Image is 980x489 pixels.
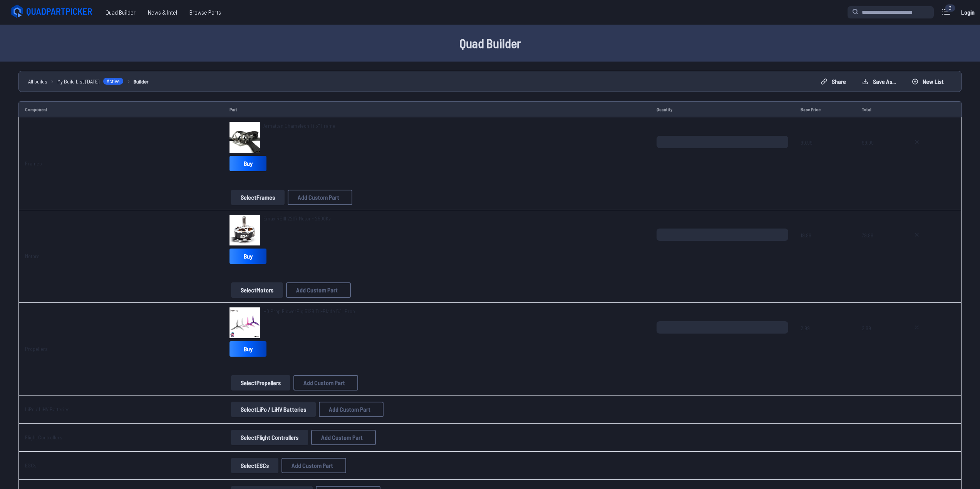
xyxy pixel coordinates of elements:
a: All builds [28,77,47,85]
img: image [230,307,260,338]
button: Share [814,75,853,88]
a: SelectPropellers [230,375,292,391]
a: Quad Builder [99,5,142,20]
button: Add Custom Part [311,430,376,445]
td: Total [856,101,901,117]
a: HQ Prop FlowerPig 5129 Tri-Blade 5.1" Prop [263,307,355,315]
button: Add Custom Part [319,402,384,417]
img: image [230,215,260,245]
a: LiPo / LiHV Batteries [25,406,70,412]
button: Add Custom Part [281,458,346,473]
span: Add Custom Part [296,287,338,293]
a: SelectMotors [230,282,285,298]
a: Emax RSIII 2207 Motor - 2500Kv [263,215,331,222]
td: Base Price [794,101,855,117]
td: Part [223,101,650,117]
span: 19.99 [801,229,849,265]
img: image [230,122,260,153]
button: SelectLiPo / LiHV Batteries [231,402,316,417]
a: Propellers [25,345,48,352]
a: SelectLiPo / LiHV Batteries [230,402,317,417]
span: Active [103,77,124,85]
span: 2.99 [801,321,849,358]
a: Builder [134,77,149,85]
span: Emax RSIII 2207 Motor - 2500Kv [263,215,331,222]
a: Browse Parts [183,5,227,20]
h1: Quad Builder [244,34,737,52]
button: SelectPropellers [231,375,290,391]
a: ESCs [25,462,37,469]
button: Add Custom Part [288,190,352,205]
a: SelectFlight Controllers [230,430,310,445]
span: 2.99 [862,321,895,358]
span: Add Custom Part [298,194,339,200]
button: SelectESCs [231,458,278,473]
span: 99.99 [801,136,849,173]
span: Add Custom Part [321,434,363,441]
a: Flight Controllers [25,434,62,441]
span: Add Custom Part [291,462,333,469]
span: Armattan Chameleon Ti 5" Frame [263,122,335,129]
a: Armattan Chameleon Ti 5" Frame [263,122,335,130]
button: SelectFrames [231,190,285,205]
span: Add Custom Part [329,406,370,412]
a: Frames [25,160,42,167]
button: SelectMotors [231,282,283,298]
a: SelectFrames [230,190,286,205]
span: HQ Prop FlowerPig 5129 Tri-Blade 5.1" Prop [263,308,355,314]
button: Add Custom Part [293,375,358,391]
a: SelectESCs [230,458,280,473]
button: New List [905,75,950,88]
button: SelectFlight Controllers [231,430,308,445]
a: News & Intel [142,5,183,20]
td: Component [18,101,223,117]
button: Save as... [856,75,902,88]
a: Motors [25,253,40,259]
a: Buy [230,249,266,264]
span: My Build List [DATE] [57,77,100,85]
button: Add Custom Part [286,282,351,298]
a: My Build List [DATE]Active [57,77,124,85]
span: 79.96 [862,229,895,265]
a: Buy [230,341,266,357]
span: 99.99 [862,136,895,173]
a: Buy [230,156,266,171]
div: 3 [945,4,955,12]
td: Quantity [650,101,794,117]
a: Login [958,5,977,20]
span: Add Custom Part [303,380,345,386]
